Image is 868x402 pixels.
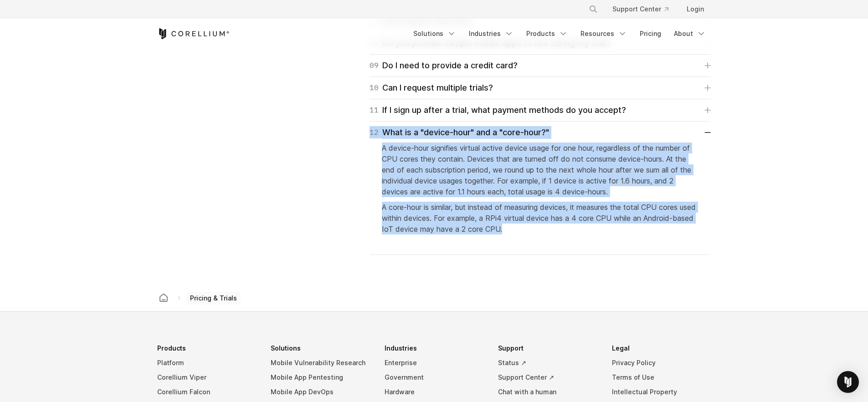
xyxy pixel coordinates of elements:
[155,291,172,304] a: Corellium home
[370,81,379,94] span: 10
[370,104,379,117] span: 11
[157,385,257,399] a: Corellium Falcon
[370,104,626,117] div: If I sign up after a trial, what payment methods do you accept?
[463,25,519,42] a: Industries
[370,104,711,117] a: 11If I sign up after a trial, what payment methods do you accept?
[837,371,859,393] div: Open Intercom Messenger
[612,385,711,399] a: Intellectual Property
[408,25,711,42] div: Navigation Menu
[382,202,699,234] p: A core-hour is similar, but instead of measuring devices, it measures the total CPU cores used wi...
[157,28,230,39] a: Corellium Home
[385,356,484,370] a: Enterprise
[521,25,573,42] a: Products
[370,126,379,139] span: 12
[382,142,699,197] p: A device-hour signifies virtual active device usage for one hour, regardless of the number of CPU...
[668,25,711,42] a: About
[157,356,257,370] a: Platform
[385,370,484,385] a: Government
[498,356,597,370] a: Status ↗
[370,81,711,94] a: 10Can I request multiple trials?
[612,370,711,385] a: Terms of Use
[408,25,462,42] a: Solutions
[679,1,711,17] a: Login
[575,25,632,42] a: Resources
[585,1,601,17] button: Search
[271,370,370,385] a: Mobile App Pentesting
[605,1,676,17] a: Support Center
[157,370,257,385] a: Corellium Viper
[498,370,597,385] a: Support Center ↗
[370,126,711,139] a: 12What is a "device-hour" and a "core-hour?"
[385,385,484,399] a: Hardware
[271,356,370,370] a: Mobile Vulnerability Research
[498,385,597,399] a: Chat with a human
[370,59,518,72] div: Do I need to provide a credit card?
[370,59,711,72] a: 09Do I need to provide a credit card?
[271,385,370,399] a: Mobile App DevOps
[634,25,667,42] a: Pricing
[186,292,241,305] span: Pricing & Trials
[578,1,711,17] div: Navigation Menu
[370,126,549,139] div: What is a "device-hour" and a "core-hour?"
[370,59,379,72] span: 09
[612,356,711,370] a: Privacy Policy
[370,81,493,94] div: Can I request multiple trials?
